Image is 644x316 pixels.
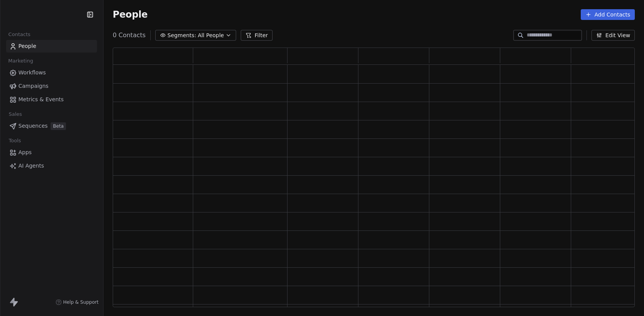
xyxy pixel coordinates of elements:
[5,29,34,40] span: Contacts
[6,146,97,159] a: Apps
[18,42,36,50] span: People
[18,162,44,170] span: AI Agents
[56,299,99,305] a: Help & Support
[591,30,635,41] button: Edit View
[6,120,97,132] a: SequencesBeta
[198,31,224,39] span: All People
[5,55,36,67] span: Marketing
[18,122,48,130] span: Sequences
[113,9,148,20] span: People
[18,148,32,156] span: Apps
[168,31,196,39] span: Segments:
[18,82,48,90] span: Campaigns
[113,31,146,40] span: 0 Contacts
[6,40,97,53] a: People
[5,135,24,146] span: Tools
[5,109,25,120] span: Sales
[6,160,97,172] a: AI Agents
[113,65,642,308] div: grid
[6,66,97,79] a: Workflows
[18,69,46,77] span: Workflows
[6,93,97,106] a: Metrics & Events
[18,95,64,104] span: Metrics & Events
[241,30,273,41] button: Filter
[63,299,99,305] span: Help & Support
[6,80,97,92] a: Campaigns
[51,122,66,130] span: Beta
[581,9,635,20] button: Add Contacts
